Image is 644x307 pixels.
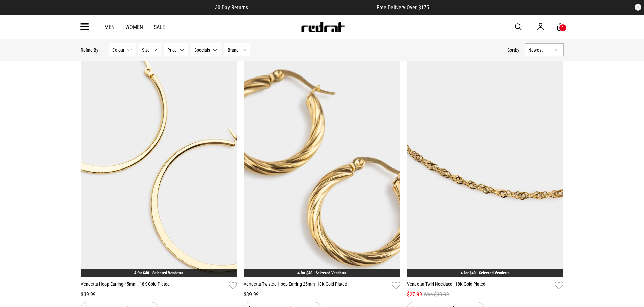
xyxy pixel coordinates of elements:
span: 30 Day Returns [215,4,248,11]
a: 4 for $40 - Selected Vendetta [134,271,183,275]
a: Vendetta Twirl Necklace - 18K Gold Plated [407,281,552,290]
button: Newest [525,43,564,56]
span: Size [142,47,150,53]
span: Colour [112,47,124,53]
a: Vendetta Hoop Earring 45mm - 18K Gold Plated [81,281,226,290]
button: Open LiveChat chat widget [5,3,26,23]
a: 4 for $40 - Selected Vendetta [461,271,510,275]
iframe: Customer reviews powered by Trustpilot [262,4,363,11]
img: Vendetta Twirl Necklace - 18k Gold Plated in Gold [407,59,564,277]
span: $27.99 [407,290,422,299]
span: Price [167,47,177,53]
span: by [515,47,519,53]
p: Refine By [81,47,98,53]
span: Specials [194,47,210,53]
a: 1 [557,24,564,31]
div: $39.99 [244,290,400,299]
span: Was $39.99 [424,290,449,299]
img: Vendetta Twisted Hoop Earring 25mm- 18k Gold Plated in Gold [244,59,400,277]
div: 1 [562,25,564,30]
button: Colour [109,43,136,56]
a: Women [125,24,143,30]
button: Size [138,43,161,56]
img: Redrat logo [301,22,345,32]
span: Free Delivery Over $175 [377,4,429,11]
span: Brand [228,47,239,53]
button: Specials [191,43,221,56]
a: Men [104,24,115,30]
button: Price [164,43,188,56]
span: Newest [528,47,552,53]
div: $39.99 [81,290,237,299]
button: Sortby [507,46,519,54]
a: Vendetta Twisted Hoop Earring 25mm- 18K Gold Plated [244,281,389,290]
a: 4 for $40 - Selected Vendetta [297,271,347,275]
a: Sale [154,24,165,30]
img: Vendetta Hoop Earring 45mm - 18k Gold Plated in Gold [81,59,237,277]
button: Brand [224,43,250,56]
